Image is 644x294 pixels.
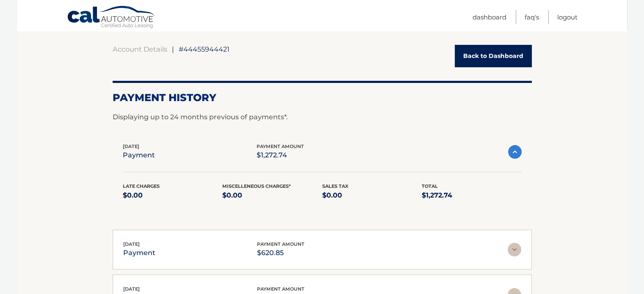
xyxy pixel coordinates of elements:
[257,143,304,149] span: payment amount
[557,10,578,24] a: Logout
[123,286,140,292] span: [DATE]
[172,45,174,53] span: |
[113,112,532,122] p: Displaying up to 24 months previous of payments*.
[508,243,521,256] img: accordion-rest.svg
[422,190,522,201] p: $1,272.74
[123,190,223,201] p: $0.00
[322,190,422,201] p: $0.00
[257,149,304,161] p: $1,272.74
[113,91,532,104] h2: Payment History
[123,183,160,189] span: Late Charges
[422,183,438,189] span: Total
[508,145,522,159] img: accordion-active.svg
[222,183,291,189] span: Miscelleneous Charges*
[257,247,304,259] p: $620.85
[455,45,532,67] a: Back to Dashboard
[257,286,304,292] span: payment amount
[525,10,539,24] a: FAQ's
[222,190,322,201] p: $0.00
[257,241,304,247] span: payment amount
[123,149,155,161] p: payment
[123,241,140,247] span: [DATE]
[123,143,139,149] span: [DATE]
[473,10,506,24] a: Dashboard
[123,247,155,259] p: payment
[179,45,229,53] span: #44455944421
[67,5,156,30] a: Cal Automotive
[322,183,348,189] span: Sales Tax
[113,45,167,53] a: Account Details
